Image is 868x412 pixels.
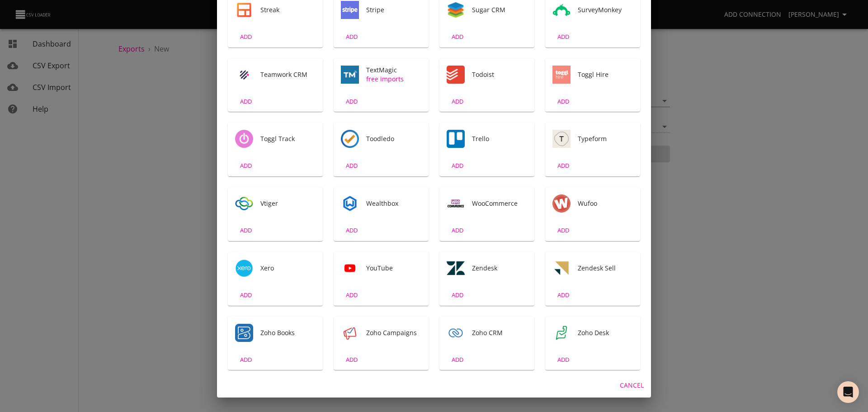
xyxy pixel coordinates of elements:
span: Zoho Desk [578,328,633,337]
span: WooCommerce [472,199,527,208]
span: ADD [340,355,364,365]
div: Tool [341,194,359,213]
span: Stripe [366,5,421,14]
span: ADD [234,225,258,236]
img: Zendesk Sell [552,259,571,277]
button: ADD [443,95,472,109]
button: ADD [337,30,366,44]
button: ADD [231,288,260,302]
img: Xero [235,259,253,277]
span: Teamwork CRM [260,70,316,79]
span: ADD [340,290,364,300]
button: ADD [337,159,366,173]
div: Tool [447,324,465,342]
span: ADD [445,32,470,42]
div: Tool [341,1,359,19]
span: ADD [234,96,258,107]
button: ADD [231,353,260,367]
img: Sugar CRM [447,1,465,19]
span: ADD [234,161,258,171]
div: Tool [235,1,253,19]
button: ADD [443,223,472,237]
span: ADD [234,32,258,42]
span: SurveyMonkey [578,5,633,14]
img: Streak [235,1,253,19]
img: Teamwork CRM [235,66,253,84]
div: Tool [235,66,253,84]
div: Tool [552,66,571,84]
div: Tool [447,66,465,84]
span: ADD [551,96,576,107]
div: Tool [341,259,359,277]
span: Xero [260,264,316,273]
span: Zoho Campaigns [366,328,421,337]
span: ADD [445,225,470,236]
img: Wufoo [552,194,571,213]
span: ADD [234,355,258,365]
span: ADD [445,290,470,300]
span: ADD [340,161,364,171]
button: ADD [443,288,472,302]
span: Streak [260,5,316,14]
img: Toggl Hire [552,66,571,84]
span: ADD [445,355,470,365]
img: WooCommerce [447,194,465,213]
button: ADD [231,223,260,237]
div: Tool [552,130,571,148]
button: ADD [231,95,260,109]
div: Tool [341,130,359,148]
span: Todoist [472,70,527,79]
span: ADD [551,32,576,42]
img: Zoho Campaigns [341,324,359,342]
span: ADD [234,290,258,300]
div: Tool [341,324,359,342]
span: ADD [551,290,576,300]
span: Zoho CRM [472,328,527,337]
button: ADD [549,30,578,44]
div: Tool [447,130,465,148]
button: ADD [549,95,578,109]
button: ADD [549,353,578,367]
button: ADD [443,30,472,44]
span: YouTube [366,264,421,273]
img: Typeform [552,130,571,148]
span: Wealthbox [366,199,421,208]
div: Tool [552,259,571,277]
span: Sugar CRM [472,5,527,14]
span: Toggl Track [260,134,316,143]
span: Zoho Books [260,328,316,337]
div: Tool [447,259,465,277]
div: Tool [552,1,571,19]
span: ADD [340,96,364,107]
span: free imports [366,75,421,84]
span: Typeform [578,134,633,143]
img: Toggl Track [235,130,253,148]
span: ADD [551,161,576,171]
div: Tool [235,259,253,277]
span: Cancel [620,380,644,391]
div: Tool [341,66,359,84]
span: Toggl Hire [578,70,633,79]
img: Trello [447,130,465,148]
button: ADD [443,353,472,367]
img: Zoho Books [235,324,253,342]
img: Zoho CRM [447,324,465,342]
div: Open Intercom Messenger [837,381,859,403]
span: Zendesk Sell [578,264,633,273]
img: Stripe [341,1,359,19]
img: Zoho Desk [552,324,571,342]
img: Todoist [447,66,465,84]
button: ADD [337,95,366,109]
div: Tool [235,130,253,148]
button: ADD [549,159,578,173]
div: Tool [447,194,465,213]
div: Tool [235,194,253,213]
img: Toodledo [341,130,359,148]
button: ADD [549,223,578,237]
span: Toodledo [366,134,421,143]
span: Trello [472,134,527,143]
span: Vtiger [260,199,316,208]
img: Zendesk [447,259,465,277]
button: ADD [549,288,578,302]
img: TextMagic [341,66,359,84]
